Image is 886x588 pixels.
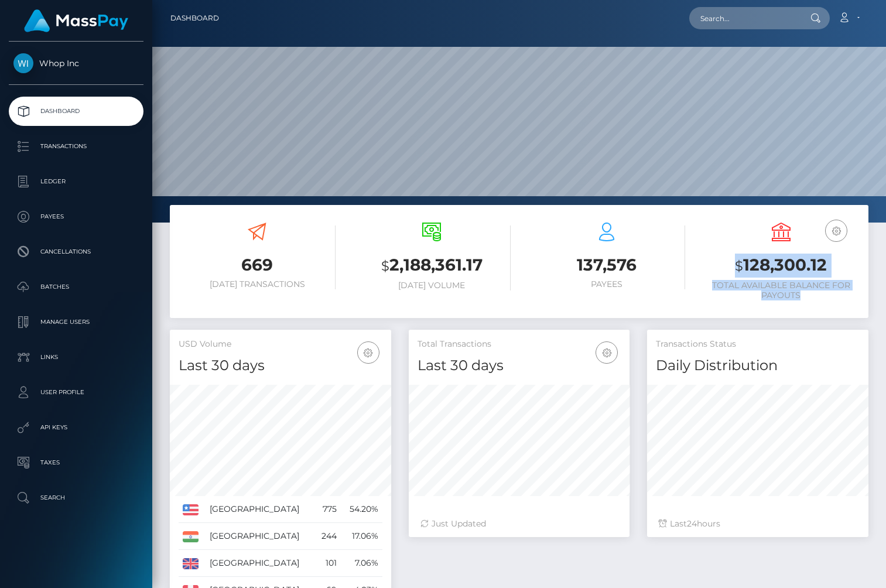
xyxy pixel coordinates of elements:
[353,254,510,278] h3: 2,188,361.17
[9,202,143,231] a: Payees
[735,258,743,274] small: $
[13,243,139,261] p: Cancellations
[656,339,860,350] h5: Transactions Status
[528,279,685,289] h6: Payees
[353,281,510,290] h6: [DATE] Volume
[206,496,315,523] td: [GEOGRAPHIC_DATA]
[179,355,382,376] h4: Last 30 days
[420,518,618,530] div: Just Updated
[9,448,143,477] a: Taxes
[13,102,139,120] p: Dashboard
[687,518,697,529] span: 24
[170,6,219,30] a: Dashboard
[179,254,336,276] h3: 669
[183,558,199,569] img: GB.png
[13,138,139,155] p: Transactions
[13,208,139,225] p: Payees
[9,307,143,337] a: Manage Users
[689,7,799,29] input: Search...
[528,254,685,276] h3: 137,576
[9,58,143,69] span: Whop Inc
[9,343,143,372] a: Links
[9,97,143,126] a: Dashboard
[13,278,139,296] p: Batches
[341,550,382,577] td: 7.06%
[206,523,315,550] td: [GEOGRAPHIC_DATA]
[9,132,143,161] a: Transactions
[9,167,143,196] a: Ledger
[703,281,860,300] h6: Total Available Balance for Payouts
[9,483,143,512] a: Search
[183,504,199,515] img: US.png
[183,531,199,542] img: IN.png
[341,523,382,550] td: 17.06%
[13,419,139,436] p: API Keys
[656,355,860,376] h4: Daily Distribution
[13,173,139,190] p: Ledger
[418,339,621,350] h5: Total Transactions
[341,496,382,523] td: 54.20%
[659,518,857,530] div: Last hours
[13,454,139,471] p: Taxes
[381,258,389,274] small: $
[13,348,139,366] p: Links
[315,496,341,523] td: 775
[13,489,139,507] p: Search
[179,279,336,289] h6: [DATE] Transactions
[9,272,143,302] a: Batches
[13,384,139,401] p: User Profile
[9,237,143,266] a: Cancellations
[418,355,621,376] h4: Last 30 days
[703,254,860,278] h3: 128,300.12
[206,550,315,577] td: [GEOGRAPHIC_DATA]
[13,313,139,331] p: Manage Users
[179,339,382,350] h5: USD Volume
[9,413,143,442] a: API Keys
[24,9,128,32] img: MassPay Logo
[13,53,33,73] img: Whop Inc
[9,378,143,407] a: User Profile
[315,523,341,550] td: 244
[315,550,341,577] td: 101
